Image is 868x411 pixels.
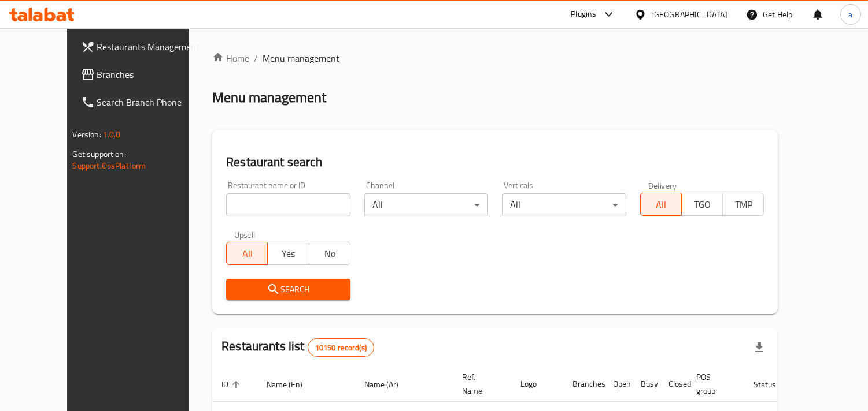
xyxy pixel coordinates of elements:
span: Name (En) [267,378,317,391]
span: ID [221,378,243,391]
h2: Restaurants list [221,338,374,357]
button: All [226,242,268,265]
span: TMP [727,196,759,213]
th: Closed [659,367,687,402]
span: Branches [97,68,203,81]
span: Ref. Name [462,370,497,398]
input: Search for restaurant name or ID.. [226,193,350,216]
h2: Restaurant search [226,154,764,171]
span: Menu management [263,51,339,65]
span: TGO [686,196,718,213]
button: All [640,193,682,216]
label: Upsell [234,230,256,238]
span: All [645,196,677,213]
a: Support.OpsPlatform [73,158,146,173]
button: Search [226,279,350,300]
button: Yes [267,242,309,265]
li: / [254,51,258,65]
button: TMP [722,193,764,216]
span: Search Branch Phone [97,95,203,109]
span: Version: [73,127,101,142]
a: Branches [72,61,212,88]
th: Busy [631,367,659,402]
label: Delivery [648,181,677,189]
div: [GEOGRAPHIC_DATA] [651,8,727,21]
h2: Menu management [212,88,326,107]
a: Search Branch Phone [72,88,212,116]
th: Open [604,367,631,402]
button: TGO [681,193,723,216]
button: No [309,242,350,265]
span: Get support on: [73,147,126,162]
span: Yes [272,245,304,262]
div: All [502,193,626,216]
span: 10150 record(s) [308,342,374,353]
div: Plugins [571,8,596,21]
a: Home [212,51,249,65]
span: Status [754,378,791,391]
span: 1.0.0 [103,127,121,142]
span: All [231,245,263,262]
th: Branches [563,367,604,402]
span: No [314,245,346,262]
div: Total records count [308,338,374,357]
nav: breadcrumb [212,51,778,65]
span: Search [235,282,341,297]
span: Restaurants Management [97,40,203,54]
th: Logo [511,367,563,402]
span: a [848,8,852,21]
a: Restaurants Management [72,33,212,61]
span: POS group [696,370,730,398]
span: Name (Ar) [364,378,413,391]
div: All [364,193,489,216]
div: Export file [745,334,773,361]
